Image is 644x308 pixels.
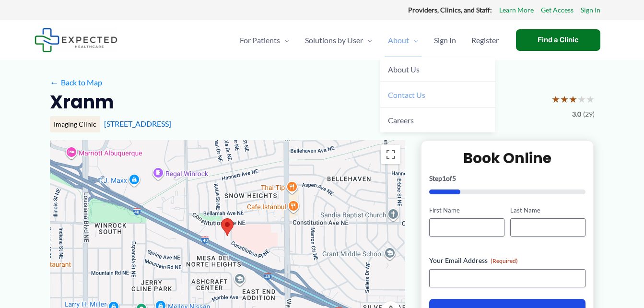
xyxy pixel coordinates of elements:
[471,24,499,57] span: Register
[50,75,102,90] a: ←Back to Map
[388,116,414,125] span: Careers
[380,82,495,107] a: Contact Us
[429,256,586,265] label: Your Email Address
[232,24,297,57] a: For PatientsMenu Toggle
[583,108,595,120] span: (29)
[452,174,456,182] span: 5
[388,65,420,74] span: About Us
[50,90,114,114] h2: Xranm
[305,24,363,57] span: Solutions by User
[380,107,495,132] a: Careers
[381,145,400,164] button: Toggle fullscreen view
[499,4,534,16] a: Learn More
[510,206,585,215] label: Last Name
[35,28,117,52] img: Expected Healthcare Logo - side, dark font, small
[426,24,464,57] a: Sign In
[442,174,446,182] span: 1
[408,6,492,14] strong: Providers, Clinics, and Staff:
[586,90,595,108] span: ★
[491,257,518,264] span: (Required)
[380,57,495,83] a: About Us
[429,175,586,182] p: Step of
[363,24,373,57] span: Menu Toggle
[50,116,100,132] div: Imaging Clinic
[581,4,600,16] a: Sign In
[434,24,456,57] span: Sign In
[429,206,504,215] label: First Name
[50,78,59,87] span: ←
[464,24,506,57] a: Register
[560,90,569,108] span: ★
[232,24,506,57] nav: Primary Site Navigation
[104,119,171,128] a: [STREET_ADDRESS]
[541,4,574,16] a: Get Access
[297,24,380,57] a: Solutions by UserMenu Toggle
[551,90,560,108] span: ★
[569,90,577,108] span: ★
[388,24,409,57] span: About
[572,108,581,120] span: 3.0
[280,24,290,57] span: Menu Toggle
[577,90,586,108] span: ★
[380,24,426,57] a: AboutMenu Toggle
[429,149,586,167] h2: Book Online
[388,90,425,99] span: Contact Us
[516,29,600,51] a: Find a Clinic
[409,24,419,57] span: Menu Toggle
[240,24,280,57] span: For Patients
